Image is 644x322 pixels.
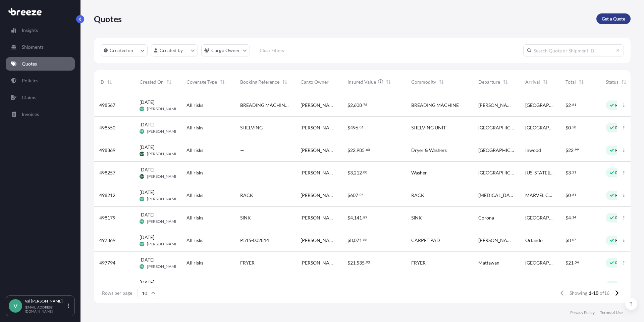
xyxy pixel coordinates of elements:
p: Ready [615,260,627,266]
p: Insights [22,27,38,34]
span: , [353,170,354,175]
span: 21 [572,171,576,173]
span: , [353,215,354,220]
span: 985 [357,148,365,153]
span: [DATE] [140,234,154,241]
span: [PERSON_NAME] Logistics [301,282,337,289]
span: [PERSON_NAME] [147,106,179,112]
a: Invoices [6,108,75,121]
span: All risks [186,259,203,266]
span: ID [99,79,104,85]
p: Invoices [22,111,39,118]
span: 498550 [99,124,115,131]
span: 498257 [99,169,115,176]
span: [PERSON_NAME] [147,264,179,269]
span: VR [140,196,144,202]
span: [DATE] [140,121,154,128]
p: Ready [615,103,627,108]
span: 04 [360,194,364,196]
span: [GEOGRAPHIC_DATA] [525,102,555,109]
span: All risks [186,102,203,109]
span: — [240,169,244,176]
span: $ [566,215,568,220]
span: $ [566,260,568,265]
span: VR [140,218,144,225]
span: [PERSON_NAME] [147,174,179,179]
span: Created On [140,79,164,85]
span: [DATE] [140,144,154,151]
span: All risks [186,124,203,131]
span: 78 [363,104,367,106]
p: Clear Filters [260,47,284,54]
span: SM [140,151,144,157]
span: [DATE] [140,279,154,286]
span: . [571,216,572,218]
span: 212 [354,170,362,175]
span: $ [347,260,350,265]
span: Washer [411,169,427,176]
span: $ [347,148,350,153]
input: Search Quote or Shipment ID... [523,44,624,56]
span: Booking Reference [240,79,279,85]
button: Sort [281,78,289,86]
span: 496 [350,125,358,130]
p: Quotes [22,61,37,67]
span: Inwood [525,147,541,154]
span: BREADING MACHING FOR GREAT LAKES [240,102,290,109]
button: createdBy Filter options [151,44,198,56]
span: [PERSON_NAME] [147,241,179,247]
p: Quotes [94,13,122,24]
span: [US_STATE][GEOGRAPHIC_DATA] [525,169,555,176]
span: [PERSON_NAME] Logistics [301,192,337,199]
a: Shipments [6,40,75,54]
span: 14 [572,216,576,218]
span: BREADING MACHINE [411,102,459,109]
span: [GEOGRAPHIC_DATA] [478,282,515,289]
a: Privacy Policy [570,310,595,315]
p: Ready [615,170,627,175]
span: CARPET PAD [411,237,440,244]
span: Corona [478,214,494,221]
span: 22 [350,148,356,153]
span: VR [140,241,144,247]
span: . [571,194,572,196]
p: Cargo Owner [211,47,240,54]
span: 497589 [99,282,115,289]
span: 497869 [99,237,115,244]
span: $ [347,215,350,220]
span: . [362,104,363,106]
span: . [365,149,366,151]
span: . [362,216,363,218]
span: Arrival [525,79,540,85]
span: 3 [350,170,353,175]
span: 141 [354,215,362,220]
p: Ready [615,148,627,153]
span: RACK [240,192,253,199]
span: 497794 [99,259,115,266]
span: 21 [568,260,574,265]
span: VR [140,128,144,135]
span: FRYER [240,259,255,266]
span: 0 [568,193,571,198]
span: [PERSON_NAME] [147,219,179,224]
span: [DATE] [140,211,154,218]
span: SHELVING [240,124,263,131]
span: $ [566,238,568,243]
span: $ [566,170,568,175]
span: [DATE] [140,189,154,196]
span: — [240,282,244,289]
span: [PERSON_NAME] Logistics [301,214,337,221]
span: . [574,149,575,151]
span: 0 [568,125,571,130]
button: Sort [106,78,114,86]
span: , [353,103,354,108]
span: 60 [366,149,370,151]
p: Claims [22,94,36,101]
a: Terms of Use [600,310,623,315]
span: 93 [366,261,370,264]
button: Sort [620,78,628,86]
span: 071 [354,238,362,243]
span: [PERSON_NAME] Logistics [301,124,337,131]
span: . [362,239,363,241]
